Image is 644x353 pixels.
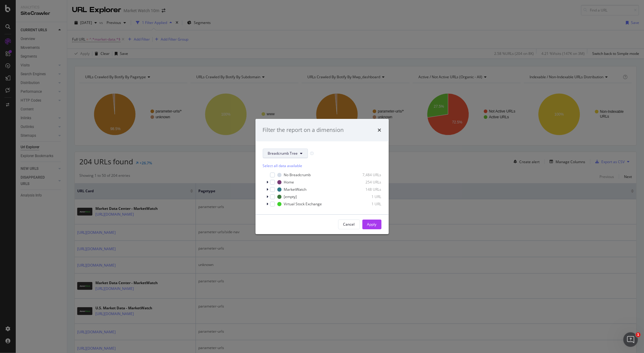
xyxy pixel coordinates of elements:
button: Apply [362,220,381,229]
div: times [378,126,381,134]
div: Apply [367,222,377,227]
div: Home [284,180,294,185]
div: No Breadcrumb [284,172,311,177]
div: Select all data available [263,163,381,168]
div: 148 URLs [352,187,381,192]
div: [empty] [284,194,297,199]
div: MarketWatch [284,187,307,192]
div: 254 URLs [352,180,381,185]
div: 1 URL [352,201,381,207]
div: Filter the report on a dimension [263,126,344,134]
div: 1 URL [352,194,381,199]
div: modal [256,119,389,234]
button: Cancel [338,220,360,229]
span: 1 [636,332,641,337]
iframe: Intercom live chat [623,332,638,347]
div: Virtual Stock Exchange [284,201,322,207]
button: Breadcrumb Tree [263,149,308,158]
div: 7,484 URLs [352,172,381,177]
div: Cancel [343,222,355,227]
span: Breadcrumb Tree [268,151,298,156]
